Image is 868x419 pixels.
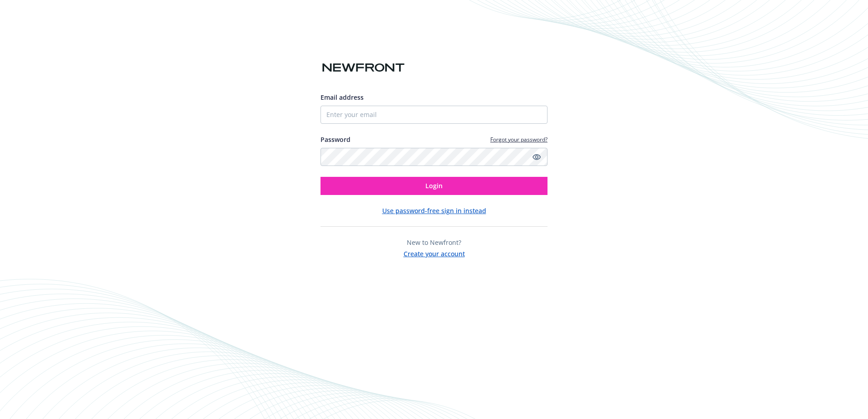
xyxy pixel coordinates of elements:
[321,177,547,195] button: Login
[404,247,465,258] button: Create your account
[490,136,547,143] a: Forgot your password?
[321,93,364,102] span: Email address
[531,151,542,162] a: Show password
[321,106,547,124] input: Enter your email
[425,181,443,190] span: Login
[321,148,547,166] input: Enter your password
[321,60,406,76] img: Newfront logo
[382,206,486,215] button: Use password-free sign in instead
[407,238,461,247] span: New to Newfront?
[321,135,350,144] label: Password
